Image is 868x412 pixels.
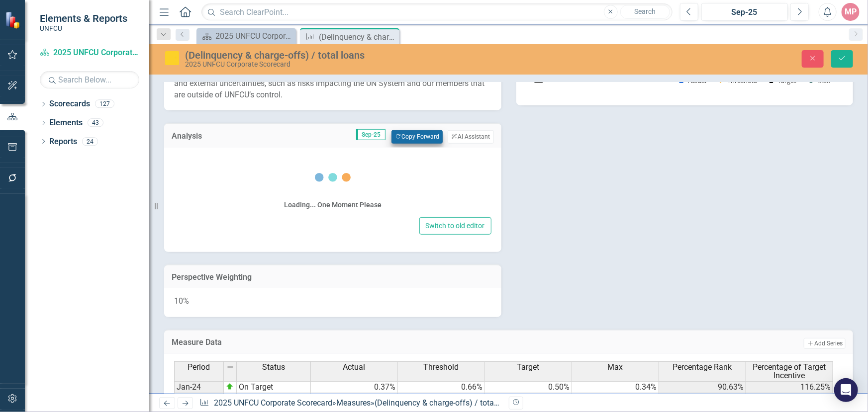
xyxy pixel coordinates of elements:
[215,30,293,42] div: 2025 UNFCU Corporate Balanced Scorecard
[391,130,443,143] button: Copy Forward
[375,398,517,408] div: (Delinquency & charge-offs) / total loans
[398,393,485,405] td: 0.66%
[214,398,332,408] a: 2025 UNFCU Corporate Scorecard
[485,381,572,393] td: 0.50%
[4,10,23,29] img: ClearPoint Strategy
[172,132,230,141] h3: Analysis
[448,130,493,143] button: AI Assistant
[172,338,539,347] h3: Measure Data
[185,61,549,68] div: 2025 UNFCU Corporate Scorecard
[336,398,371,408] a: Measures
[199,398,501,409] div: » »
[82,137,98,146] div: 24
[572,381,659,393] td: 0.34%
[419,217,491,235] button: Switch to old editor
[49,136,77,148] a: Reports
[237,393,311,405] td: On Target
[673,363,732,372] span: Percentage Rank
[319,31,397,43] div: (Delinquency & charge-offs) / total loans
[705,6,785,18] div: Sep-25
[517,363,540,372] span: Target
[608,363,623,372] span: Max
[748,363,831,380] span: Percentage of Target Incentive
[95,100,114,108] div: 127
[226,383,234,391] img: zOikAAAAAElFTkSuQmCC
[398,381,485,393] td: 0.66%
[201,3,672,21] input: Search ClearPoint...
[174,381,224,393] td: Jan-24
[40,71,139,88] input: Search Below...
[356,129,386,140] span: Sep-25
[834,378,858,402] div: Open Intercom Messenger
[40,24,127,32] small: UNFCU
[237,381,311,393] td: On Target
[701,3,788,21] button: Sep-25
[49,117,83,129] a: Elements
[659,393,746,405] td: 100.00%
[842,3,860,21] button: MP
[49,98,90,110] a: Scorecards
[174,296,189,306] span: 10%
[485,393,572,405] td: 0.50%
[88,119,103,127] div: 43
[172,273,494,282] h3: Perspective Weighting
[804,338,846,349] button: Add Series
[164,50,180,66] img: Caution
[284,200,382,210] div: Loading... One Moment Please
[343,363,366,372] span: Actual
[188,363,210,372] span: Period
[262,363,285,372] span: Status
[311,381,398,393] td: 0.37%
[659,381,746,393] td: 90.63%
[620,5,670,19] button: Search
[199,30,293,42] a: 2025 UNFCU Corporate Balanced Scorecard
[746,381,833,393] td: 116.25%
[572,393,659,405] td: 0.34%
[40,47,139,59] a: 2025 UNFCU Corporate Scorecard
[226,363,234,371] img: 8DAGhfEEPCf229AAAAAElFTkSuQmCC
[746,393,833,405] td: 120.00%
[185,50,549,61] div: (Delinquency & charge-offs) / total loans
[174,393,224,405] td: Feb-24
[424,363,459,372] span: Threshold
[311,393,398,405] td: 0.34%
[40,12,127,24] span: Elements & Reports
[634,7,656,15] span: Search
